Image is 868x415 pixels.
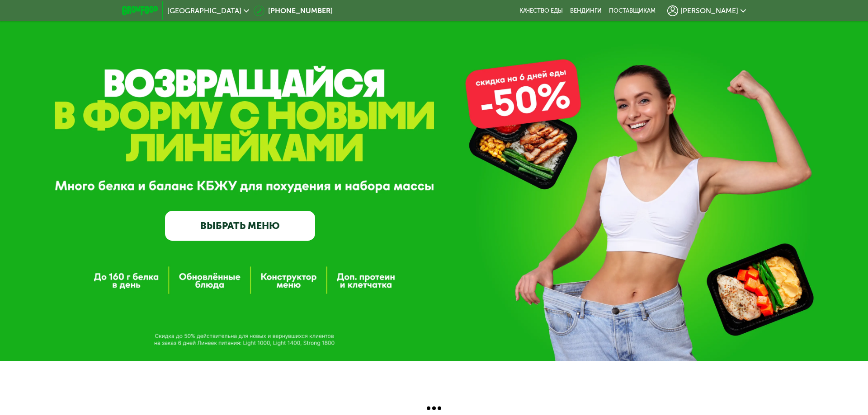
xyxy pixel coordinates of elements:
span: [PERSON_NAME] [680,7,738,14]
a: [PHONE_NUMBER] [254,5,333,16]
a: ВЫБРАТЬ МЕНЮ [165,211,315,241]
span: [GEOGRAPHIC_DATA] [167,7,241,14]
a: Качество еды [519,7,563,14]
a: Вендинги [570,7,602,14]
div: поставщикам [609,7,656,14]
